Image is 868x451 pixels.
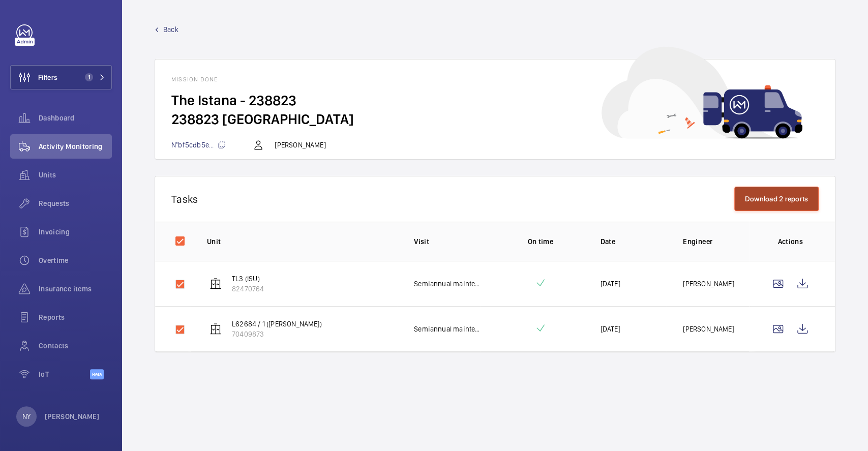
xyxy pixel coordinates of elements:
[90,369,104,379] span: Beta
[85,73,93,81] span: 1
[39,227,112,237] span: Invoicing
[171,91,819,110] h2: The Istana - 238823
[38,72,57,82] span: Filters
[39,198,112,208] span: Requests
[39,312,112,322] span: Reports
[39,113,112,123] span: Dashboard
[232,329,322,339] p: 70409873
[39,141,112,152] span: Activity Monitoring
[683,279,734,289] p: [PERSON_NAME]
[683,236,750,247] p: Engineer
[497,236,584,247] p: On time
[600,236,667,247] p: Date
[163,24,178,35] span: Back
[600,279,620,289] p: [DATE]
[232,319,322,329] p: L62684 / 1 ([PERSON_NAME])
[683,324,734,334] p: [PERSON_NAME]
[232,284,264,294] p: 82470764
[39,170,112,180] span: Units
[414,236,481,247] p: Visit
[39,284,112,294] span: Insurance items
[232,274,264,284] p: TL3 (ISU)
[766,236,815,247] p: Actions
[602,47,802,139] img: car delivery
[10,65,112,89] button: Filters1
[209,323,222,335] img: elevator.svg
[171,193,819,205] p: Tasks
[39,369,90,379] span: IoT
[39,341,112,351] span: Contacts
[414,324,481,334] p: Semiannual maintenance
[414,279,481,289] p: Semiannual maintenance
[207,236,398,247] p: Unit
[600,324,620,334] p: [DATE]
[171,76,819,83] h1: Mission done
[734,187,819,211] button: Download 2 reports
[171,110,819,129] h2: 238823 [GEOGRAPHIC_DATA]
[45,411,100,422] p: [PERSON_NAME]
[39,255,112,265] span: Overtime
[171,141,226,149] span: N°bf5cdb5e...
[22,411,31,422] p: NY
[275,140,325,150] p: [PERSON_NAME]
[209,278,222,290] img: elevator.svg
